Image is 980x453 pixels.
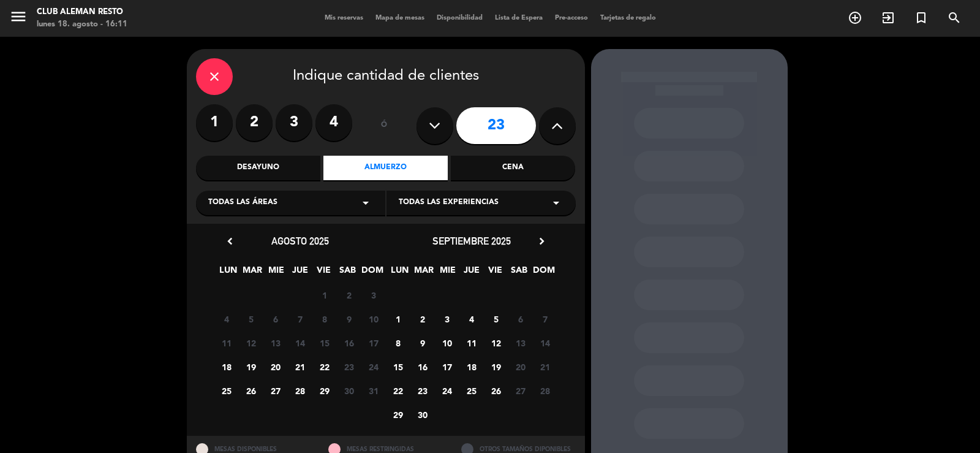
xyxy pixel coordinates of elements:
[461,263,481,283] span: JUE
[388,309,408,329] span: 1
[339,285,359,305] span: 2
[461,309,481,329] span: 4
[314,263,334,283] span: VIE
[216,381,236,401] span: 25
[437,381,457,401] span: 24
[314,357,334,377] span: 22
[486,357,506,377] span: 19
[315,104,352,141] label: 4
[208,197,277,209] span: Todas las áreas
[437,333,457,353] span: 10
[431,15,489,21] span: Disponibilidad
[363,309,383,329] span: 10
[218,263,238,283] span: LUN
[314,333,334,353] span: 15
[9,7,28,30] button: menu
[216,357,236,377] span: 18
[533,263,553,283] span: DOM
[314,309,334,329] span: 8
[412,357,432,377] span: 16
[265,357,285,377] span: 20
[216,333,236,353] span: 11
[318,15,369,21] span: Mis reservas
[489,15,549,21] span: Lista de Espera
[314,285,334,305] span: 1
[594,15,662,21] span: Tarjetas de regalo
[363,333,383,353] span: 17
[363,381,383,401] span: 31
[549,196,563,210] i: arrow_drop_down
[241,357,261,377] span: 19
[388,357,408,377] span: 15
[510,381,530,401] span: 27
[461,381,481,401] span: 25
[364,104,404,147] div: ó
[510,333,530,353] span: 13
[412,333,432,353] span: 9
[216,309,236,329] span: 4
[412,381,432,401] span: 23
[337,263,358,283] span: SAB
[290,381,310,401] span: 28
[510,309,530,329] span: 6
[388,333,408,353] span: 8
[535,357,555,377] span: 21
[535,309,555,329] span: 7
[486,309,506,329] span: 5
[241,381,261,401] span: 26
[390,263,410,283] span: LUN
[196,58,576,95] div: Indique cantidad de clientes
[339,309,359,329] span: 9
[37,18,127,31] div: lunes 18. agosto - 16:11
[412,309,432,329] span: 2
[413,263,434,283] span: MAR
[290,333,310,353] span: 14
[881,10,895,25] i: exit_to_app
[848,10,862,25] i: add_circle_outline
[196,104,233,141] label: 1
[437,263,458,283] span: MIE
[358,196,373,210] i: arrow_drop_down
[276,104,312,141] label: 3
[485,263,505,283] span: VIE
[323,156,448,180] div: Almuerzo
[266,263,286,283] span: MIE
[461,333,481,353] span: 11
[535,235,548,248] i: chevron_right
[290,263,310,283] span: JUE
[509,263,529,283] span: SAB
[388,405,408,425] span: 29
[437,309,457,329] span: 3
[363,357,383,377] span: 24
[196,156,320,180] div: Desayuno
[339,381,359,401] span: 30
[947,10,962,25] i: search
[432,235,511,247] span: septiembre 2025
[399,197,499,209] span: Todas las experiencias
[224,235,236,248] i: chevron_left
[549,15,594,21] span: Pre-acceso
[314,381,334,401] span: 29
[486,333,506,353] span: 12
[510,357,530,377] span: 20
[271,235,329,247] span: agosto 2025
[339,333,359,353] span: 16
[339,357,359,377] span: 23
[242,263,262,283] span: MAR
[461,357,481,377] span: 18
[437,357,457,377] span: 17
[241,309,261,329] span: 5
[290,309,310,329] span: 7
[37,6,127,18] div: Club aleman resto
[369,15,431,21] span: Mapa de mesas
[265,333,285,353] span: 13
[241,333,261,353] span: 12
[9,7,28,26] i: menu
[914,10,929,25] i: turned_in_not
[236,104,273,141] label: 2
[265,309,285,329] span: 6
[535,333,555,353] span: 14
[361,263,382,283] span: DOM
[363,285,383,305] span: 3
[451,156,575,180] div: Cena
